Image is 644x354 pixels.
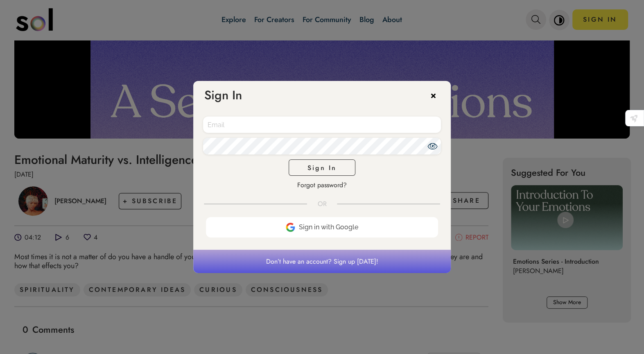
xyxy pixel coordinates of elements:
div: or [193,199,451,217]
img: google [286,222,295,232]
span: Sign In [307,163,337,173]
input: Email [203,117,441,133]
span: Sign in with Google [286,222,358,232]
p: Don’t have an account? Sign up [DATE]! [193,250,451,273]
button: googleSign in with Google [206,217,438,237]
button: Sign In [289,159,355,176]
div: Forgot password? [288,181,357,190]
div: Sign In [204,88,242,102]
